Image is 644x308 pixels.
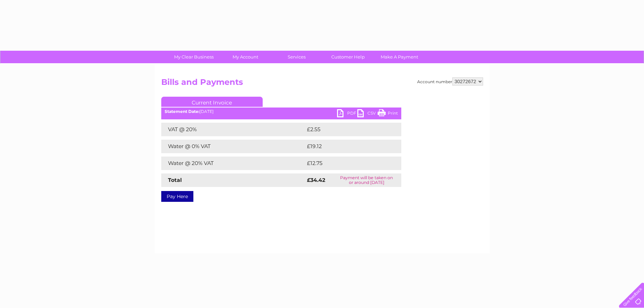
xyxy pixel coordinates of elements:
h2: Bills and Payments [161,77,483,90]
a: Make A Payment [372,51,427,63]
a: Print [378,109,398,119]
a: Pay Here [161,191,193,202]
a: My Account [217,51,273,63]
b: Statement Date: [165,109,199,114]
a: PDF [337,109,357,119]
div: [DATE] [161,109,401,114]
a: Current Invoice [161,97,263,107]
div: Account number [417,77,483,86]
td: £12.75 [305,157,387,170]
strong: £34.42 [307,177,325,183]
td: £19.12 [305,140,386,153]
td: £2.55 [305,123,385,136]
a: Services [269,51,325,63]
td: Payment will be taken on or around [DATE] [332,173,401,187]
td: VAT @ 20% [161,123,305,136]
strong: Total [168,177,182,183]
td: Water @ 0% VAT [161,140,305,153]
a: My Clear Business [166,51,222,63]
a: CSV [357,109,378,119]
a: Customer Help [320,51,376,63]
td: Water @ 20% VAT [161,157,305,170]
